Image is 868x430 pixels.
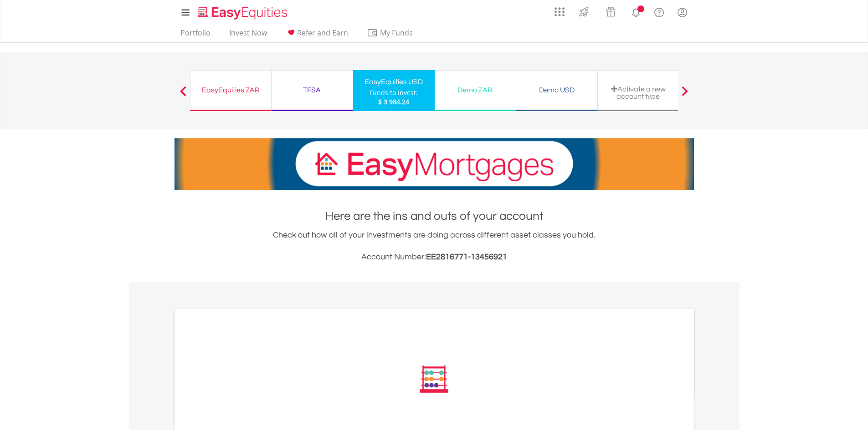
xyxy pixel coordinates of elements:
img: thrive-v2.svg [576,5,591,19]
a: My Profile [671,2,694,22]
div: Check out how all of your investments are doing across different asset classes you hold. [175,229,694,263]
img: vouchers-v2.svg [603,5,618,19]
img: EasyMortage Promotion Banner [175,138,694,190]
img: EasyEquities_Logo.png [196,5,291,20]
h3: Account Number: [175,251,694,263]
div: Demo USD [522,84,592,96]
span: My Funds [367,27,426,39]
div: EasyEquities USD [359,76,429,88]
a: Refer and Earn [282,28,352,42]
a: Notifications [624,2,647,20]
div: EasyEquities ZAR [196,84,266,96]
a: AppsGrid [549,2,570,17]
a: Home page [194,2,291,20]
span: $ 3 984.24 [378,97,409,106]
a: Vouchers [597,2,624,19]
span: Refer and Earn [297,28,348,38]
div: Funds to invest: [370,88,418,97]
img: grid-menu-icon.svg [555,7,565,17]
div: TFSA [277,84,347,96]
div: Demo ZAR [440,84,510,96]
a: Invest Now [226,28,271,42]
div: Activate a new account type [603,85,673,100]
a: Portfolio [177,28,214,42]
h1: Here are the ins and outs of your account [175,208,694,224]
a: FAQ's and Support [647,2,671,20]
span: EE2816771-13456921 [426,253,507,261]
